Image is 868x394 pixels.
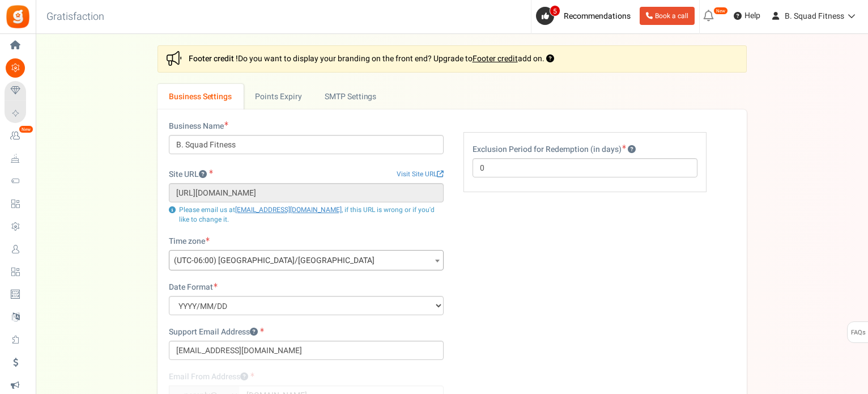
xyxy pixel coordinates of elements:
[169,282,218,293] label: Date Format
[169,236,210,247] label: Time zone
[158,45,747,73] div: Do you want to display your branding on the front end? Upgrade to add on.
[850,322,866,344] span: FAQs
[713,7,728,15] em: New
[169,183,444,202] input: http://www.example.com
[5,126,31,146] a: New
[169,135,444,154] input: Your business name
[169,250,444,270] span: (UTC-06:00) America/Edmonton
[169,121,228,132] label: Business Name
[158,84,244,109] a: Business Settings
[169,205,444,224] p: Please email us at , if this URL is wrong or if you'd like to change it.
[169,341,444,360] input: support@yourdomain.com
[640,7,695,25] a: Book a call
[5,4,31,29] img: Gratisfaction
[397,170,444,179] a: Visit Site URL
[785,10,844,22] span: B. Squad Fitness
[189,53,238,65] strong: Footer credit !
[313,84,415,109] a: SMTP Settings
[235,205,342,215] a: [EMAIL_ADDRESS][DOMAIN_NAME]
[34,6,117,28] h3: Gratisfaction
[244,84,313,109] a: Points Expiry
[19,125,33,133] em: New
[550,5,560,16] span: 5
[473,144,636,155] label: Exclusion Period for Redemption (in days)
[169,251,443,271] span: (UTC-06:00) America/Edmonton
[169,169,213,180] label: Site URL
[742,10,760,22] span: Help
[729,7,765,25] a: Help
[564,10,631,22] span: Recommendations
[169,327,264,338] label: Support Email Address
[473,53,518,65] a: Footer credit
[536,7,635,25] a: 5 Recommendations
